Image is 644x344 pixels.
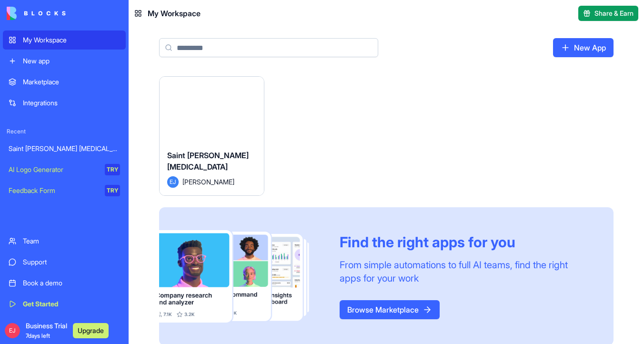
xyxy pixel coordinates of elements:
[340,258,591,285] div: From simple automations to full AI teams, find the right apps for your work
[23,98,120,108] div: Integrations
[340,300,440,319] a: Browse Marketplace
[5,323,20,338] span: EJ
[73,323,109,338] button: Upgrade
[159,230,324,323] img: Frame_181_egmpey.png
[3,160,126,179] a: AI Logo GeneratorTRY
[9,144,120,153] div: Saint [PERSON_NAME] [MEDICAL_DATA]
[9,165,98,174] div: AI Logo Generator
[7,7,66,20] img: logo
[3,294,126,314] a: Get Started
[3,139,126,158] a: Saint [PERSON_NAME] [MEDICAL_DATA]
[3,128,126,135] span: Recent
[182,177,234,187] span: [PERSON_NAME]
[3,181,126,200] a: Feedback FormTRY
[23,77,120,87] div: Marketplace
[105,185,120,196] div: TRY
[3,232,126,251] a: Team
[23,257,120,267] div: Support
[23,278,120,288] div: Book a demo
[167,151,249,172] span: Saint [PERSON_NAME] [MEDICAL_DATA]
[23,35,120,45] div: My Workspace
[3,51,126,71] a: New app
[148,8,201,19] span: My Workspace
[26,332,50,339] span: 7 days left
[105,164,120,175] div: TRY
[553,38,614,57] a: New App
[26,321,67,340] span: Business Trial
[3,30,126,50] a: My Workspace
[23,56,120,66] div: New app
[3,253,126,272] a: Support
[578,6,638,21] button: Share & Earn
[340,233,591,251] div: Find the right apps for you
[3,93,126,112] a: Integrations
[3,273,126,293] a: Book a demo
[23,236,120,246] div: Team
[9,186,98,195] div: Feedback Form
[23,299,120,309] div: Get Started
[167,176,179,188] span: EJ
[594,9,634,18] span: Share & Earn
[3,72,126,91] a: Marketplace
[159,76,264,196] a: Saint [PERSON_NAME] [MEDICAL_DATA]EJ[PERSON_NAME]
